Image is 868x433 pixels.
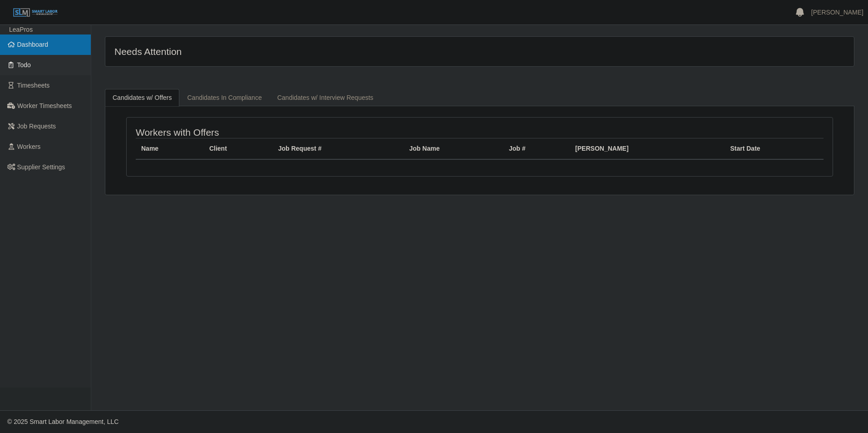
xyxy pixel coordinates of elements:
span: Timesheets [17,82,50,89]
span: Dashboard [17,41,49,48]
span: Job Requests [17,123,56,130]
img: SLM Logo [13,8,58,18]
th: Job Name [404,138,503,160]
span: Workers [17,143,41,150]
th: [PERSON_NAME] [570,138,725,160]
a: Candidates In Compliance [179,89,269,107]
h4: Needs Attention [114,46,411,57]
span: LeaPros [9,26,33,33]
h4: Workers with Offers [136,127,414,138]
span: Supplier Settings [17,163,65,171]
span: Worker Timesheets [17,102,72,109]
th: Job Request # [273,138,404,160]
span: © 2025 Smart Labor Management, LLC [7,418,118,425]
th: Client [204,138,273,160]
th: Name [136,138,204,160]
th: Job # [503,138,570,160]
th: Start Date [725,138,824,160]
a: [PERSON_NAME] [811,8,863,17]
a: Candidates w/ Offers [105,89,179,107]
a: Candidates w/ Interview Requests [270,89,381,107]
span: Todo [17,61,31,69]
